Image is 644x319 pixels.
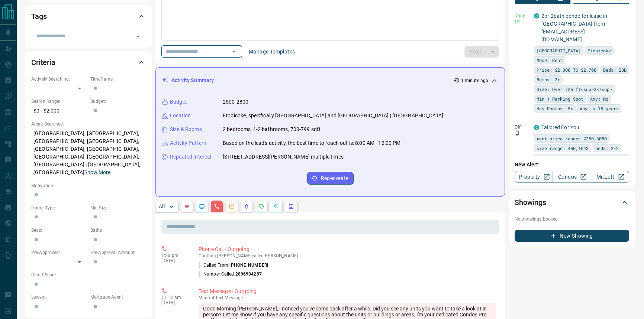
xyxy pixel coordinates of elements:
[161,258,187,263] p: [DATE]
[214,204,220,209] svg: Calls
[31,56,55,68] h2: Criteria
[229,263,268,268] span: [PHONE_NUMBER]
[515,161,629,169] p: New Alert:
[574,154,627,162] span: parking spots min: 1
[161,253,187,258] p: 1:26 pm
[31,121,146,127] p: Areas Searched:
[537,56,563,64] span: Mode: Rent
[199,271,262,277] p: Number Called:
[229,204,235,209] svg: Emails
[90,76,146,82] p: Timeframe:
[515,193,629,211] div: Showings
[170,126,202,133] p: Size & Rooms
[90,227,146,234] p: Baths:
[534,13,539,19] div: condos.ca
[223,98,248,106] p: 2500-2800
[244,46,299,58] button: Manage Templates
[31,249,87,256] p: Pre-Approved:
[199,262,268,268] p: Called From:
[199,204,205,209] svg: Lead Browsing Activity
[133,31,143,42] button: Open
[31,7,146,25] div: Tags
[161,300,187,305] p: [DATE]
[170,98,187,106] p: Budget
[553,171,591,183] a: Condos
[199,253,496,258] p: Choltida [PERSON_NAME] called [PERSON_NAME]
[223,112,443,120] p: Etobicoke, specifically [GEOGRAPHIC_DATA] and [GEOGRAPHIC_DATA] | [GEOGRAPHIC_DATA]
[534,125,539,130] div: condos.ca
[223,126,321,133] p: 2 bedrooms, 1-2 bathrooms, 700-799 sqft
[31,182,146,189] p: Motivation:
[515,230,629,242] button: New Showing
[591,171,629,183] a: Mr.Loft
[595,144,619,152] span: beds: 2-2
[537,135,607,142] span: rent price range: 2250,3080
[90,98,146,105] p: Budget:
[537,105,573,112] span: Has Photos: 5+
[84,169,110,176] button: Show More
[229,46,239,57] button: Open
[244,204,249,209] svg: Listing Alerts
[31,105,87,117] p: $0 - $2,000
[537,95,583,102] span: Min 1 Parking Spot
[199,295,214,300] span: manual
[541,13,607,42] a: 2br 2bath condo for lease in [GEOGRAPHIC_DATA] from [EMAIL_ADDRESS][DOMAIN_NAME]
[461,77,488,84] p: 1 minute ago
[515,12,529,19] p: Daily
[537,154,568,162] span: bathrooms: 1
[603,66,627,74] span: Beds: 2BD
[537,66,596,74] span: Price: $2,300 TO $2,700
[515,196,546,208] h2: Showings
[31,76,87,82] p: Actively Searching:
[31,205,87,211] p: Home Type:
[580,105,619,112] span: Any: < 15 years
[184,204,190,209] svg: Notes
[223,139,400,147] p: Based on the lead's activity, the best time to reach out is: 8:00 AM - 12:00 PM
[199,295,496,300] p: Text Message
[288,204,294,209] svg: Agent Actions
[170,153,212,161] p: Repeated Interest
[31,127,146,179] p: [GEOGRAPHIC_DATA], [GEOGRAPHIC_DATA], [GEOGRAPHIC_DATA], [GEOGRAPHIC_DATA], [GEOGRAPHIC_DATA], [G...
[170,139,206,147] p: Activity Pattern
[537,144,589,152] span: size range: 450,1043
[515,130,520,136] svg: Push Notification Only
[273,204,279,209] svg: Opportunities
[90,205,146,211] p: Min Size:
[515,19,520,24] svg: Email
[31,10,46,22] h2: Tags
[223,153,344,161] p: [STREET_ADDRESS][PERSON_NAME] multiple times
[199,245,496,253] p: Phone Call - Outgoing
[90,249,146,256] p: Pre-Approval Amount:
[171,77,214,84] p: Activity Summary
[515,216,629,222] p: No showings booked
[515,124,529,130] p: Off
[161,295,187,300] p: 11:13 am
[590,95,608,102] span: Any: No
[307,172,354,185] button: Regenerate
[31,53,146,71] div: Criteria
[464,46,499,58] div: split button
[515,171,553,183] a: Property
[159,204,165,209] p: All
[587,47,611,54] span: Etobicoke
[537,85,612,93] span: Size: Over 725 ft<sup>2</sup>
[258,204,264,209] svg: Requests
[162,74,499,87] div: Activity Summary1 minute ago
[31,227,87,234] p: Beds:
[170,112,191,120] p: Location
[537,47,581,54] span: [GEOGRAPHIC_DATA]
[537,76,560,83] span: Baths: 2+
[199,287,496,295] p: Text Message - Outgoing
[235,271,262,277] span: 2896904287
[90,294,146,300] p: Mortgage Agent:
[31,271,146,278] p: Credit Score:
[541,124,579,130] a: Tailored For You
[31,294,87,300] p: Lawyer:
[31,98,87,105] p: Search Range:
